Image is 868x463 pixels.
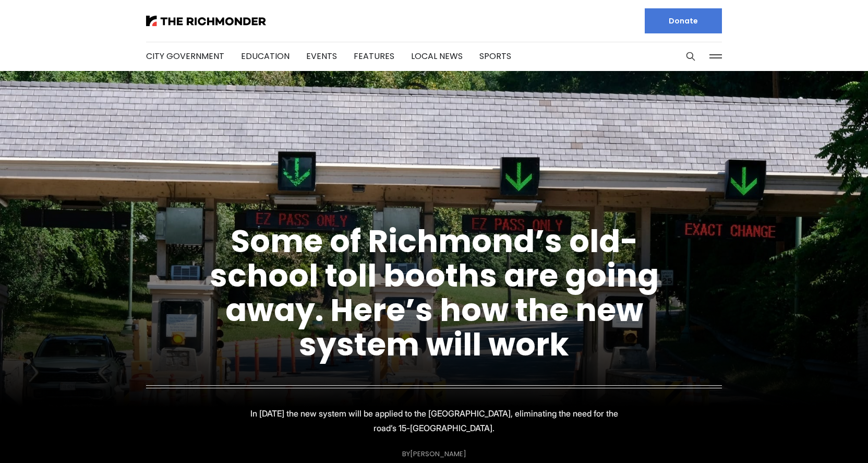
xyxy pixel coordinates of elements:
[780,412,868,463] iframe: portal-trigger
[402,450,466,458] div: By
[645,8,722,33] a: Donate
[411,50,463,62] a: Local News
[146,50,224,62] a: City Government
[683,49,698,64] button: Search this site
[410,449,466,459] a: [PERSON_NAME]
[354,50,394,62] a: Features
[210,219,659,366] a: Some of Richmond’s old-school toll booths are going away. Here’s how the new system will work
[306,50,337,62] a: Events
[241,50,290,62] a: Education
[479,50,511,62] a: Sports
[248,406,620,435] p: In [DATE] the new system will be applied to the [GEOGRAPHIC_DATA], eliminating the need for the r...
[146,16,266,26] img: The Richmonder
